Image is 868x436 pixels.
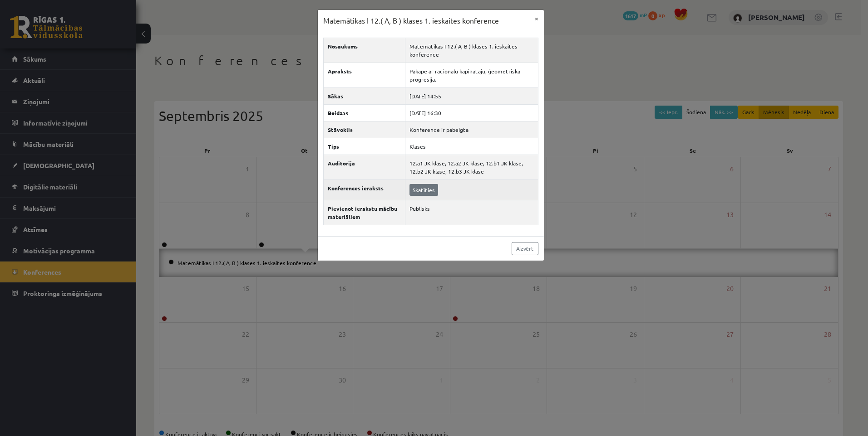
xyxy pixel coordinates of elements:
td: [DATE] 14:55 [405,87,538,104]
th: Stāvoklis [323,121,405,138]
td: Matemātikas I 12.( A, B ) klases 1. ieskaites konference [405,38,538,63]
th: Konferences ieraksts [323,179,405,200]
th: Tips [323,138,405,155]
a: Aizvērt [512,242,538,255]
th: Apraksts [323,63,405,87]
td: 12.a1 JK klase, 12.a2 JK klase, 12.b1 JK klase, 12.b2 JK klase, 12.b3 JK klase [405,155,538,179]
th: Nosaukums [323,38,405,63]
td: Klases [405,138,538,155]
th: Auditorija [323,155,405,179]
td: Publisks [405,200,538,225]
a: Skatīties [409,184,438,196]
td: [DATE] 16:30 [405,104,538,121]
button: × [529,10,544,27]
h3: Matemātikas I 12.( A, B ) klases 1. ieskaites konference [323,15,499,26]
td: Konference ir pabeigta [405,121,538,138]
th: Pievienot ierakstu mācību materiāliem [323,200,405,225]
th: Beidzas [323,104,405,121]
th: Sākas [323,87,405,104]
td: Pakāpe ar racionālu kāpinātāju, ģeometriskā progresija. [405,63,538,87]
